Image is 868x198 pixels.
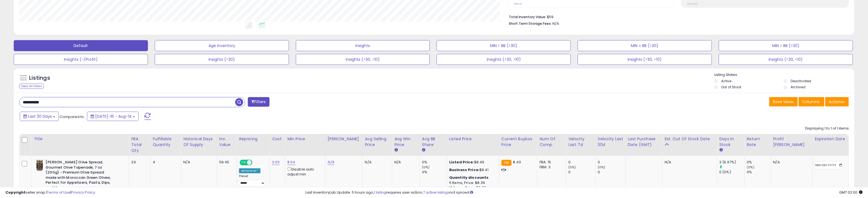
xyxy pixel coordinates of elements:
[799,97,824,106] button: Columns
[747,136,768,148] div: Return Rate
[219,160,232,165] div: 59.45
[449,175,489,180] b: Quantity discounts
[239,174,265,186] div: Preset:
[394,136,417,148] div: Avg Win Price
[815,136,846,142] div: Expiration date
[248,97,269,107] button: Filters
[365,136,390,148] div: Avg Selling Price
[155,54,289,65] button: Insights (>30)
[272,136,283,142] div: Cost
[813,134,849,156] th: CSV column name: cust_attr_1_Expiration date
[449,185,495,190] div: 10 Items, Price: $8.37
[449,175,495,180] div: :
[805,126,849,131] div: Displaying 1 to 1 of 1 items
[578,54,712,65] button: Insights (>30, <10)
[598,160,625,165] div: 0
[422,136,445,148] div: Avg BB Share
[509,21,552,26] b: Short Term Storage Fees:
[153,160,177,165] div: 4
[287,159,295,165] a: 8.04
[747,165,754,169] small: (0%)
[374,190,386,195] a: 1 listing
[719,160,744,165] div: 2 (6.67%)
[449,167,479,172] b: Business Price:
[437,54,571,65] button: Insights (<30, >10)
[219,136,234,148] div: Inv. value
[5,190,26,195] strong: Copyright
[47,190,70,195] a: Terms of Use
[719,40,853,51] button: MIN > BB (>30)
[825,97,849,106] button: Actions
[665,160,713,165] p: N/A
[719,136,742,148] div: Days In Stock
[95,114,132,119] span: [DATE]-16 - Aug-14
[422,160,447,165] div: 0%
[60,114,85,119] span: Compared to:
[305,190,863,195] div: Last InventoryLab Update: 5 hours ago, requires user action, not synced.
[153,136,179,148] div: Fulfillable Quantity
[28,114,52,119] span: Last 30 Days
[423,190,450,195] a: 7 active listings
[422,148,425,153] small: Avg BB Share.
[665,136,715,142] div: Est. Out Of Stock Date
[791,79,811,83] label: Deactivated
[287,166,321,177] div: Disable auto adjust min
[272,159,280,165] a: 2.05
[719,170,744,175] div: 0 (0%)
[328,136,360,142] div: [PERSON_NAME]
[239,168,260,173] div: Amazon AI *
[509,15,546,19] b: Total Inventory Value:
[628,136,660,148] div: Last Purchase Date (GMT)
[568,170,595,175] div: 0
[87,112,139,121] button: [DATE]-16 - Aug-14
[5,190,95,195] div: seller snap | |
[773,160,808,165] div: N/A
[721,85,741,89] label: Out of Stock
[296,40,430,51] button: Insights
[449,136,497,142] div: Listed Price
[540,165,562,170] div: FBM: 3
[422,165,430,169] small: (0%)
[513,159,521,165] span: 8.43
[747,160,771,165] div: 0%
[29,74,50,82] h5: Listings
[46,160,112,192] b: [PERSON_NAME] Olive Spread, Gourmet Olive Tapenade, 7 oz (200g) - Premium Olive Spread made with ...
[769,97,798,106] button: Save View
[509,13,845,20] li: $59
[296,54,430,65] button: Insights (>30, >10)
[598,165,605,169] small: (0%)
[35,160,44,171] img: 41GKsvMDV9L._SL40_.jpg
[540,160,562,165] div: FBA: 15
[501,160,512,166] small: FBA
[14,40,148,51] button: Default
[240,160,247,165] span: ON
[598,136,623,148] div: Velocity Last 30d
[791,85,805,89] label: Archived
[568,165,576,169] small: (0%)
[773,136,810,148] div: Profit [PERSON_NAME]
[449,180,495,185] div: 5 Items, Price: $8.39
[394,160,415,165] div: N/A
[394,148,398,153] small: Avg Win Price.
[183,160,212,165] div: N/A
[34,136,127,142] div: Title
[514,2,522,5] small: Prev: 0
[552,21,559,26] span: N/A
[449,159,474,165] b: Listed Price:
[568,136,593,148] div: Velocity Last 7d
[719,148,723,153] small: Days In Stock.
[719,54,853,65] button: Insights (<30, <10)
[839,190,863,195] span: 2025-09-15 02:00 GMT
[747,170,771,175] div: 0%
[449,160,495,165] div: $8.49
[449,167,495,172] div: $8.41
[131,136,148,153] div: FBA Total Qty
[568,160,595,165] div: 0
[721,79,732,83] label: Active
[155,40,289,51] button: Age Inventory
[131,160,146,165] div: 29
[71,190,95,195] a: Privacy Policy
[687,2,698,5] small: Prev: N/A
[14,54,148,65] button: Insights (-/Profit)
[714,72,854,78] p: Listing States:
